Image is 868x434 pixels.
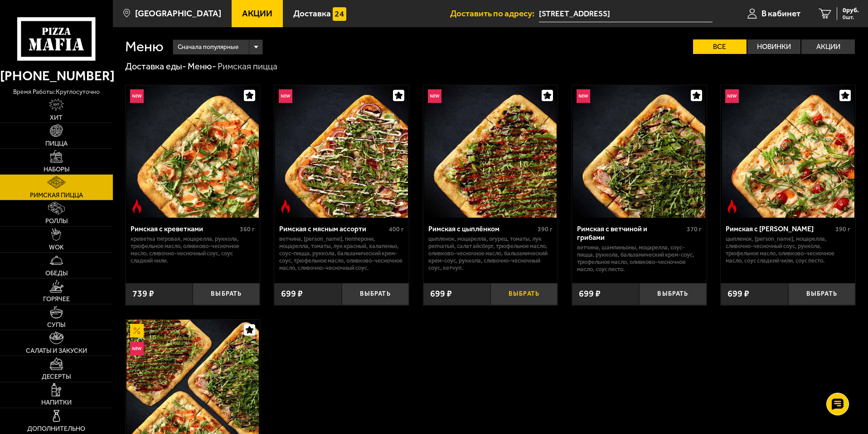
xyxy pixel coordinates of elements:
span: 390 г [538,225,553,233]
span: Доставка [293,9,331,18]
span: Роллы [45,218,68,224]
span: Супы [47,322,65,328]
img: Новинка [130,89,144,103]
p: ветчина, шампиньоны, моцарелла, соус-пицца, руккола, бальзамический крем-соус, трюфельное масло, ... [577,244,702,273]
span: Салаты и закуски [26,348,87,354]
button: Выбрать [788,283,855,305]
p: ветчина, [PERSON_NAME], пепперони, моцарелла, томаты, лук красный, халапеньо, соус-пицца, руккола... [279,235,404,272]
button: Выбрать [490,283,558,305]
span: 699 ₽ [281,289,303,298]
a: Доставка еды- [125,61,186,72]
span: 739 ₽ [132,289,154,298]
img: Римская с цыплёнком [424,85,557,218]
span: Сначала популярные [178,39,238,56]
img: Римская с креветками [126,85,259,218]
button: Выбрать [193,283,260,305]
input: Ваш адрес доставки [539,5,713,22]
span: 699 ₽ [727,289,749,298]
label: Все [693,39,747,54]
img: Римская с ветчиной и грибами [573,85,705,218]
label: Новинки [747,39,801,54]
p: цыпленок, [PERSON_NAME], моцарелла, сливочно-чесночный соус, руккола, трюфельное масло, оливково-... [726,235,850,264]
span: Акции [242,9,272,18]
span: Дополнительно [27,426,85,432]
div: Римская с мясным ассорти [279,224,387,233]
a: НовинкаРимская с ветчиной и грибами [572,85,707,218]
img: Острое блюдо [725,200,739,213]
img: Новинка [428,89,441,103]
span: 360 г [240,225,255,233]
div: Римская с [PERSON_NAME] [726,224,833,233]
span: 699 ₽ [579,289,601,298]
span: Римская пицца [30,192,83,199]
div: Римская с цыплёнком [428,224,536,233]
span: Десерты [42,374,71,380]
span: 390 г [835,225,850,233]
button: Выбрать [639,283,706,305]
span: 0 руб. [843,7,859,14]
span: Горячее [43,296,70,302]
img: Острое блюдо [130,200,144,213]
button: Выбрать [342,283,409,305]
a: НовинкаОстрое блюдоРимская с томатами черри [721,85,855,218]
label: Акции [801,39,855,54]
a: НовинкаОстрое блюдоРимская с мясным ассорти [274,85,409,218]
img: Римская с мясным ассорти [275,85,407,218]
span: Доставить по адресу: [450,9,539,18]
img: Острое блюдо [279,200,292,213]
a: НовинкаРимская с цыплёнком [423,85,558,218]
img: 15daf4d41897b9f0e9f617042186c801.svg [333,7,346,21]
div: Римская с креветками [131,224,238,233]
span: Россия, Санкт-Петербург, Большая Пороховская улица, 54к3 [539,5,713,22]
p: цыпленок, моцарелла, огурец, томаты, лук репчатый, салат айсберг, трюфельное масло, оливково-чесн... [428,235,553,272]
span: 0 шт. [843,15,859,20]
span: 699 ₽ [430,289,452,298]
img: Акционный [130,324,144,337]
img: Новинка [130,342,144,356]
span: Наборы [44,166,69,173]
div: Римская пицца [218,61,277,73]
h1: Меню [125,39,164,54]
span: В кабинет [761,9,800,18]
a: НовинкаОстрое блюдоРимская с креветками [126,85,260,218]
span: Пицца [45,141,68,147]
span: WOK [49,244,64,251]
span: [GEOGRAPHIC_DATA] [135,9,221,18]
p: креветка тигровая, моцарелла, руккола, трюфельное масло, оливково-чесночное масло, сливочно-чесно... [131,235,255,264]
div: Римская с ветчиной и грибами [577,224,684,242]
a: Меню- [188,61,216,72]
span: 370 г [687,225,702,233]
img: Новинка [577,89,590,103]
span: Обеды [45,270,68,277]
span: Напитки [41,400,72,406]
img: Новинка [279,89,292,103]
img: Новинка [725,89,739,103]
img: Римская с томатами черри [722,85,854,218]
span: 400 г [389,225,404,233]
span: Хит [50,115,63,121]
